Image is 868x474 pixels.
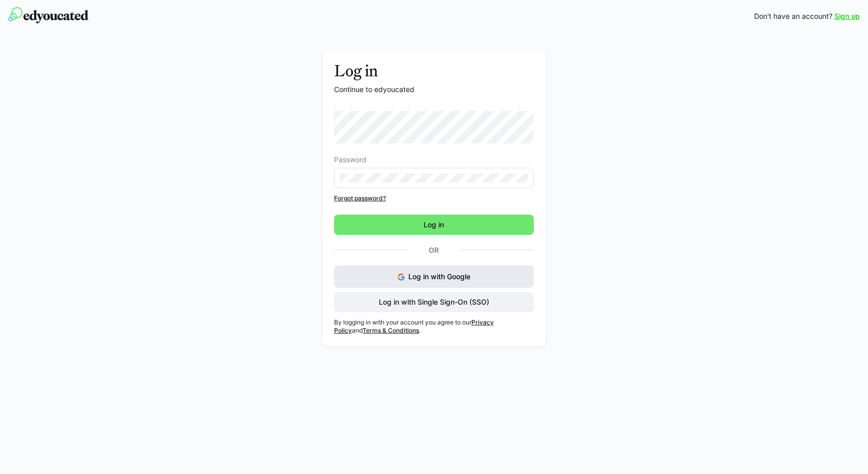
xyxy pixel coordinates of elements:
span: Log in [423,220,446,230]
span: Log in with Google [408,272,470,281]
h3: Log in [334,61,534,80]
a: Forgot password? [334,194,534,202]
a: Terms & Conditions [363,327,419,334]
p: By logging in with your account you agree to our and . [334,318,534,335]
button: Log in [334,215,534,235]
span: Log in with Single Sign-On (SSO) [377,297,491,307]
button: Log in with Google [334,265,534,288]
a: Privacy Policy [334,318,494,334]
button: Log in with Single Sign-On (SSO) [334,292,534,312]
p: Or [409,243,459,257]
img: edyoucated [8,7,88,23]
span: Don't have an account? [754,11,832,21]
p: Continue to edyoucated [334,84,534,95]
a: Sign up [834,11,860,21]
span: Password [334,156,367,164]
